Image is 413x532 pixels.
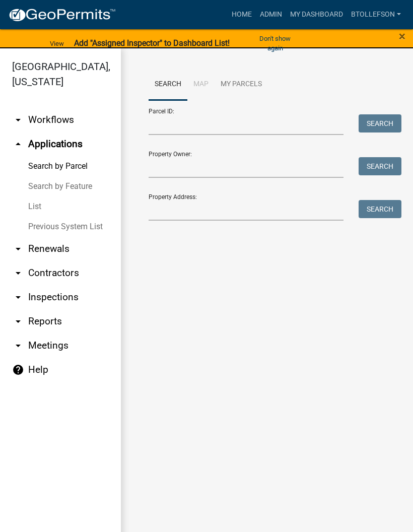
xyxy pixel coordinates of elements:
button: Search [359,200,401,218]
strong: Add "Assigned Inspector" to Dashboard List! [74,38,230,48]
i: arrow_drop_down [12,291,24,303]
button: Search [359,114,401,132]
a: View [46,35,68,52]
a: Admin [256,5,286,24]
a: My Parcels [215,69,268,101]
a: Home [228,5,256,24]
i: arrow_drop_down [12,243,24,255]
i: arrow_drop_down [12,315,24,327]
a: My Dashboard [286,5,347,24]
i: arrow_drop_down [12,267,24,279]
i: help [12,364,24,376]
button: Search [359,157,401,175]
a: btollefson [347,5,405,24]
i: arrow_drop_up [12,138,24,150]
i: arrow_drop_down [12,340,24,352]
i: arrow_drop_down [12,114,24,126]
a: Search [149,69,187,101]
button: Don't show again [248,30,302,56]
button: Close [399,30,405,42]
span: × [399,29,405,43]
